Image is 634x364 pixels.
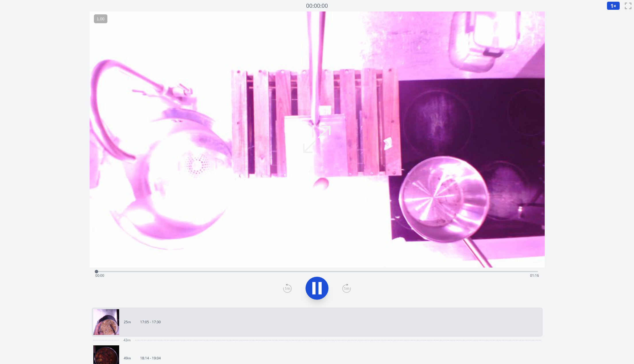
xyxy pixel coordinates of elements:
[530,273,539,278] span: 01:16
[93,309,119,335] img: 250813160503_thumb.jpeg
[124,320,131,324] p: 25m
[607,1,620,10] button: 1×
[610,2,613,9] span: 1
[123,338,131,342] span: 43m
[306,2,328,10] a: 00:00:00
[140,320,161,324] p: 17:05 - 17:30
[140,356,161,361] p: 18:14 - 19:04
[124,356,131,361] p: 49m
